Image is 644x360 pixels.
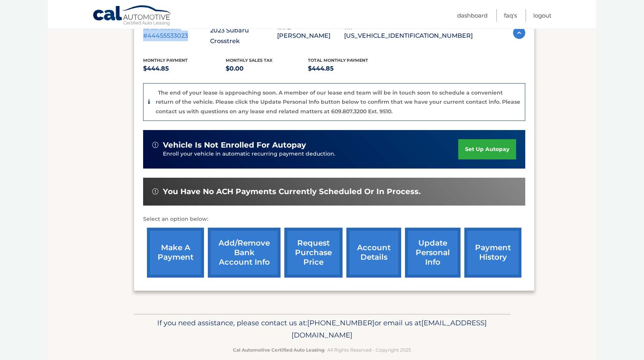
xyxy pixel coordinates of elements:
span: [PHONE_NUMBER] [307,318,375,327]
p: [US_VEHICLE_IDENTIFICATION_NUMBER] [344,31,473,41]
strong: Cal Automotive Certified Auto Leasing [233,347,324,353]
a: Logout [533,9,552,22]
img: alert-white.svg [152,188,158,194]
p: Enroll your vehicle in automatic recurring payment deduction. [163,150,458,158]
span: Monthly Payment [143,58,188,63]
a: update personal info [405,228,461,278]
a: Cal Automotive [92,5,172,27]
a: request purchase price [284,228,343,278]
span: Total Monthly Payment [308,58,368,63]
p: If you need assistance, please contact us at: or email us at [139,317,505,341]
p: The end of your lease is approaching soon. A member of our lease end team will be in touch soon t... [156,89,520,115]
p: #44455533023 [143,31,210,41]
span: You have no ACH payments currently scheduled or in process. [163,187,421,196]
a: set up autopay [458,139,516,159]
p: $0.00 [226,63,308,74]
p: - All Rights Reserved - Copyright 2025 [139,346,505,354]
p: $444.85 [308,63,391,74]
span: vehicle is not enrolled for autopay [163,140,306,150]
img: alert-white.svg [152,142,158,148]
a: make a payment [147,228,204,278]
a: Add/Remove bank account info [208,228,281,278]
a: payment history [464,228,521,278]
p: 2023 Subaru Crosstrek [210,25,277,47]
span: Monthly sales Tax [226,58,273,63]
p: Select an option below: [143,215,525,224]
a: Dashboard [457,9,488,22]
a: account details [346,228,401,278]
p: $444.85 [143,63,226,74]
img: accordion-active.svg [513,27,525,39]
a: FAQ's [504,9,517,22]
p: [PERSON_NAME] [277,31,344,41]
